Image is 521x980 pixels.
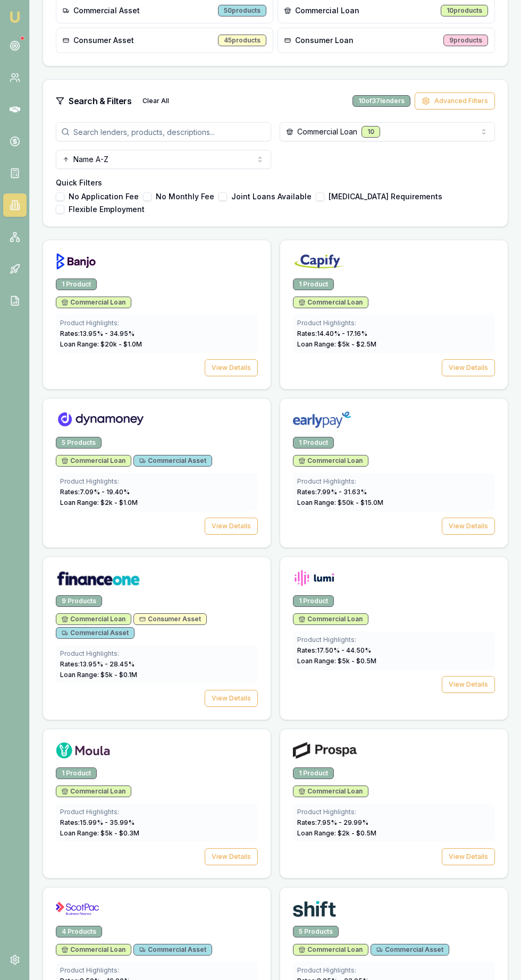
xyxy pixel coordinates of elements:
[297,636,491,644] div: Product Highlights:
[60,808,254,816] div: Product Highlights:
[218,5,266,16] div: 50 products
[60,829,139,837] span: Loan Range: $ 5 k - $ 0.3 M
[280,240,508,390] a: Capify logo1 ProductCommercial LoanProduct Highlights:Rates:14.40% - 17.16%Loan Range: $5k - $2.5...
[297,488,367,496] span: Rates: 7.99 % - 31.63 %
[60,649,254,658] div: Product Highlights:
[56,926,102,937] div: 4 Products
[205,359,258,376] button: View Details
[69,193,139,200] label: No Application Fee
[376,945,443,954] span: Commercial Asset
[73,5,140,16] span: Commercial Asset
[352,95,410,107] div: 10 of 37 lenders
[56,122,271,141] input: Search lenders, products, descriptions...
[62,457,125,465] span: Commercial Loan
[9,11,21,23] img: emu-icon-u.png
[218,35,266,46] div: 45 products
[329,193,442,200] label: [MEDICAL_DATA] Requirements
[295,35,354,46] span: Consumer Loan
[442,518,495,535] button: View Details
[56,178,495,188] h4: Quick Filters
[293,570,335,587] img: Lumi logo
[56,742,110,759] img: Moula logo
[299,615,363,623] span: Commercial Loan
[60,966,254,975] div: Product Highlights:
[56,767,97,779] div: 1 Product
[442,676,495,693] button: View Details
[293,437,334,449] div: 1 Product
[69,95,132,107] h3: Search & Filters
[205,518,258,535] button: View Details
[62,298,125,307] span: Commercial Loan
[293,767,334,779] div: 1 Product
[280,556,508,720] a: Lumi logo1 ProductCommercial LoanProduct Highlights:Rates:17.50% - 44.50%Loan Range: $5k - $0.5MV...
[293,253,346,270] img: Capify logo
[60,477,254,486] div: Product Highlights:
[280,398,508,548] a: Earlypay logo1 ProductCommercial LoanProduct Highlights:Rates:7.99% - 31.63%Loan Range: $50k - $1...
[60,818,135,826] span: Rates: 15.99 % - 35.99 %
[43,556,271,720] a: Finance One logo9 ProductsCommercial LoanConsumer AssetCommercial AssetProduct Highlights:Rates:1...
[297,340,376,348] span: Loan Range: $ 5 k - $ 2.5 M
[73,35,134,46] span: Consumer Asset
[297,330,367,337] span: Rates: 14.40 % - 17.16 %
[295,5,359,16] span: Commercial Loan
[139,945,206,954] span: Commercial Asset
[69,206,145,213] label: Flexible Employment
[280,729,508,878] a: Prospa logo1 ProductCommercial LoanProduct Highlights:Rates:7.95% - 29.99%Loan Range: $2k - $0.5M...
[43,398,271,548] a: Dynamoney logo5 ProductsCommercial LoanCommercial AssetProduct Highlights:Rates:7.09% - 19.40%Loa...
[293,595,334,607] div: 1 Product
[56,437,102,449] div: 5 Products
[441,5,488,16] div: 10 products
[415,92,495,109] button: Advanced Filters
[62,945,125,954] span: Commercial Loan
[60,340,142,348] span: Loan Range: $ 20 k - $ 1.0 M
[56,278,97,290] div: 1 Product
[299,787,363,796] span: Commercial Loan
[297,808,491,816] div: Product Highlights:
[60,671,137,679] span: Loan Range: $ 5 k - $ 0.1 M
[43,240,271,390] a: Banjo logo1 ProductCommercial LoanProduct Highlights:Rates:13.95% - 34.95%Loan Range: $20k - $1.0...
[293,900,336,917] img: Shift logo
[297,829,376,837] span: Loan Range: $ 2 k - $ 0.5 M
[205,690,258,707] button: View Details
[299,945,363,954] span: Commercial Loan
[60,499,138,506] span: Loan Range: $ 2 k - $ 1.0 M
[293,742,357,759] img: Prospa logo
[43,729,271,878] a: Moula logo1 ProductCommercial LoanProduct Highlights:Rates:15.99% - 35.99%Loan Range: $5k - $0.3M...
[293,411,351,428] img: Earlypay logo
[56,570,141,587] img: Finance One logo
[60,330,135,337] span: Rates: 13.95 % - 34.95 %
[297,818,368,826] span: Rates: 7.95 % - 29.99 %
[297,319,491,327] div: Product Highlights:
[293,926,339,937] div: 5 Products
[443,35,488,46] div: 9 products
[293,278,334,290] div: 1 Product
[231,193,312,200] label: Joint Loans Available
[56,253,96,270] img: Banjo logo
[136,92,175,109] button: Clear All
[56,595,102,607] div: 9 Products
[60,660,135,668] span: Rates: 13.95 % - 28.45 %
[297,499,383,506] span: Loan Range: $ 50 k - $ 15.0 M
[442,848,495,865] button: View Details
[62,787,125,796] span: Commercial Loan
[56,900,99,917] img: ScotPac logo
[62,629,129,637] span: Commercial Asset
[56,411,145,428] img: Dynamoney logo
[299,298,363,307] span: Commercial Loan
[60,488,130,496] span: Rates: 7.09 % - 19.40 %
[139,457,206,465] span: Commercial Asset
[62,615,125,623] span: Commercial Loan
[297,477,491,486] div: Product Highlights:
[205,848,258,865] button: View Details
[297,646,371,654] span: Rates: 17.50 % - 44.50 %
[156,193,214,200] label: No Monthly Fee
[299,457,363,465] span: Commercial Loan
[60,319,254,327] div: Product Highlights:
[442,359,495,376] button: View Details
[139,615,201,623] span: Consumer Asset
[297,657,376,665] span: Loan Range: $ 5 k - $ 0.5 M
[297,966,491,975] div: Product Highlights:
